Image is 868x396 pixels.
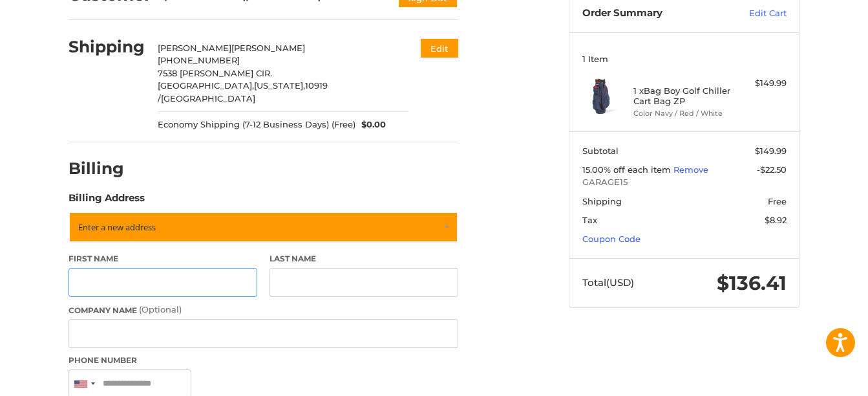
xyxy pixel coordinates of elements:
[582,146,619,156] span: Subtotal
[421,39,458,58] button: Edit
[582,215,597,225] span: Tax
[158,68,272,78] span: 7538 [PERSON_NAME] CIR.
[69,253,257,265] label: First Name
[231,43,305,53] span: [PERSON_NAME]
[582,276,634,289] span: Total (USD)
[736,77,787,90] div: $149.99
[161,93,255,104] span: [GEOGRAPHIC_DATA]
[768,196,787,206] span: Free
[69,303,458,316] label: Company Name
[158,43,231,53] span: [PERSON_NAME]
[69,37,145,57] h2: Shipping
[355,118,386,131] span: $0.00
[717,271,787,295] span: $136.41
[254,80,305,91] span: [US_STATE],
[582,196,622,206] span: Shipping
[158,55,240,65] span: [PHONE_NUMBER]
[673,164,708,175] a: Remove
[582,7,721,20] h3: Order Summary
[69,355,458,366] label: Phone Number
[582,164,673,175] span: 15.00% off each item
[633,108,732,119] li: Color Navy / Red / White
[69,191,145,212] legend: Billing Address
[158,118,355,131] span: Economy Shipping (7-12 Business Days) (Free)
[158,80,328,104] span: 10919 /
[721,7,787,20] a: Edit Cart
[633,85,732,107] h4: 1 x Bag Boy Golf Chiller Cart Bag ZP
[139,304,182,314] small: (Optional)
[582,176,787,189] span: GARAGE15
[158,80,254,91] span: [GEOGRAPHIC_DATA],
[755,146,787,156] span: $149.99
[270,253,458,265] label: Last Name
[582,54,787,64] h3: 1 Item
[78,221,156,233] span: Enter a new address
[757,164,787,175] span: -$22.50
[765,215,787,225] span: $8.92
[69,159,144,179] h2: Billing
[69,212,458,243] a: Enter or select a different address
[582,234,640,244] a: Coupon Code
